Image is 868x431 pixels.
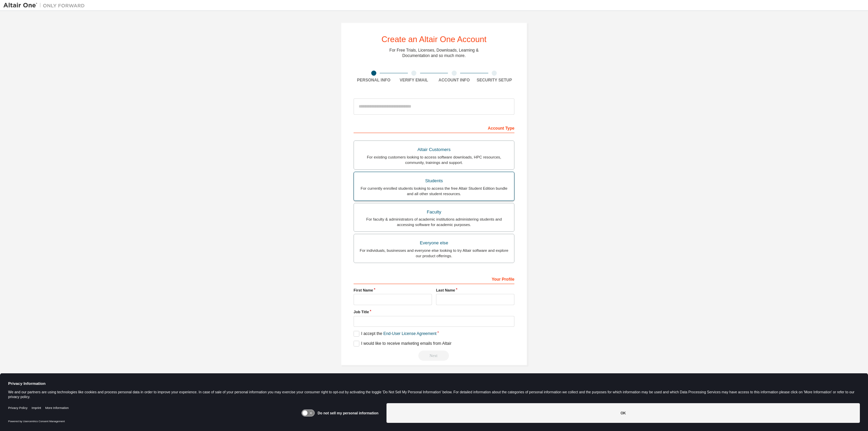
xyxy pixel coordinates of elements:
[358,207,510,217] div: Faculty
[354,331,436,337] label: I accept the
[358,176,510,186] div: Students
[3,2,88,9] img: Altair One
[354,351,514,361] div: Read and acccept EULA to continue
[354,287,432,293] label: First Name
[381,35,487,43] div: Create an Altair One Account
[358,154,510,165] div: For existing customers looking to access software downloads, HPC resources, community, trainings ...
[358,217,510,227] div: For faculty & administrators of academic institutions administering students and accessing softwa...
[354,273,514,284] div: Your Profile
[474,77,515,83] div: Security Setup
[358,186,510,196] div: For currently enrolled students looking to access the free Altair Student Edition bundle and all ...
[354,309,514,315] label: Job Title
[354,77,394,83] div: Personal Info
[358,248,510,259] div: For individuals, businesses and everyone else looking to try Altair software and explore our prod...
[354,122,514,133] div: Account Type
[354,341,451,346] label: I would like to receive marketing emails from Altair
[358,238,510,248] div: Everyone else
[358,145,510,154] div: Altair Customers
[394,77,434,83] div: Verify Email
[434,77,474,83] div: Account Info
[390,48,479,58] div: For Free Trials, Licenses, Downloads, Learning & Documentation and so much more.
[383,331,437,336] a: End-User License Agreement
[436,287,514,293] label: Last Name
